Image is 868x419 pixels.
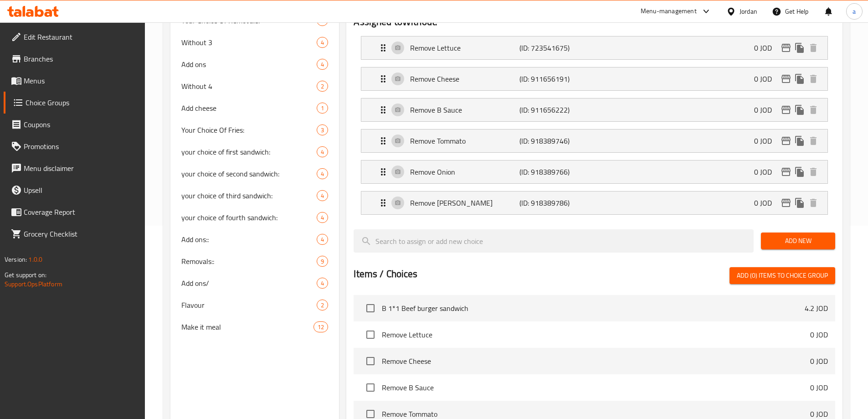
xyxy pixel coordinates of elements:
a: Coverage Report [4,201,145,223]
div: Menu-management [641,6,697,17]
button: edit [779,103,793,117]
span: 4 [317,279,328,288]
div: Choices [317,190,328,201]
div: Without 34 [170,31,339,53]
p: (ID: 723541675) [519,42,592,53]
button: edit [779,134,793,148]
span: a [853,6,856,16]
p: (ID: 911656191) [519,73,592,84]
span: 3 [317,126,328,134]
span: Flavour [181,300,317,310]
span: Select choice [361,378,380,397]
span: Select choice [361,299,380,318]
div: Choices [317,37,328,48]
a: Support.OpsPlatform [5,278,62,290]
a: Menus [4,70,145,92]
div: Expand [361,160,827,183]
a: Grocery Checklist [4,223,145,245]
p: Remove Onion [410,166,519,177]
li: Expand [354,156,835,187]
button: duplicate [793,134,806,148]
div: Removals::9 [170,250,339,272]
div: Flavour2 [170,294,339,316]
div: Add ons4 [170,53,339,75]
button: delete [806,72,820,86]
span: Add (0) items to choice group [737,270,828,281]
button: duplicate [793,103,806,117]
div: Choices [317,234,328,245]
div: Choices [317,278,328,289]
div: your choice of third sandwich:4 [170,185,339,207]
span: Make it meal [181,321,314,332]
p: Remove B Sauce [410,104,519,115]
span: your choice of second sandwich: [181,168,317,179]
div: Expand [361,36,827,59]
p: 0 JOD [754,42,779,53]
button: edit [779,41,793,55]
li: Expand [354,125,835,156]
button: edit [779,165,793,179]
a: Branches [4,48,145,70]
span: 1 [317,104,328,113]
div: Without 42 [170,75,339,97]
div: Jordan [740,6,757,16]
span: Get support on: [5,269,46,281]
span: Select choice [361,352,380,371]
div: your choice of second sandwich:4 [170,163,339,185]
p: Remove Lettuce [410,42,519,53]
a: Promotions [4,135,145,157]
button: Add New [761,233,835,249]
div: Choices [317,103,328,114]
li: Expand [354,187,835,218]
span: 9 [317,257,328,266]
span: 4 [317,191,328,200]
span: Remove Lettuce [382,329,810,340]
button: duplicate [793,165,806,179]
li: Expand [354,32,835,63]
input: search [354,229,754,253]
p: 0 JOD [754,104,779,115]
button: delete [806,196,820,210]
p: 0 JOD [754,135,779,146]
li: Expand [354,94,835,125]
div: Choices [317,124,328,135]
p: 0 JOD [810,382,828,393]
span: Add ons:: [181,234,317,245]
span: 4 [317,170,328,178]
span: Add New [768,235,828,247]
button: delete [806,165,820,179]
button: duplicate [793,196,806,210]
span: Without 3 [181,37,317,48]
a: Edit Restaurant [4,26,145,48]
p: Remove [PERSON_NAME] [410,197,519,208]
p: 0 JOD [754,73,779,84]
button: delete [806,134,820,148]
span: Grocery Checklist [24,228,138,239]
span: 4 [317,148,328,156]
div: Add ons/4 [170,272,339,294]
span: 4 [317,213,328,222]
p: 0 JOD [754,197,779,208]
div: Choices [317,256,328,267]
span: Edit Restaurant [24,31,138,42]
span: 4 [317,235,328,244]
span: Menu disclaimer [24,163,138,174]
span: Select choice [361,325,380,344]
a: Menu disclaimer [4,157,145,179]
span: Remove B Sauce [382,382,810,393]
span: Coverage Report [24,207,138,217]
span: 2 [317,82,328,91]
span: your choice of third sandwich: [181,190,317,201]
p: (ID: 918389746) [519,135,592,146]
div: Add cheese1 [170,97,339,119]
p: (ID: 918389786) [519,197,592,208]
span: Add cheese [181,103,317,114]
p: 0 JOD [810,329,828,340]
span: Upsell [24,185,138,196]
p: 4.2 JOD [805,303,828,314]
span: your choice of fourth sandwich: [181,212,317,223]
span: Branches [24,53,138,64]
span: 4 [317,60,328,69]
span: Add ons [181,59,317,70]
span: Menus [24,75,138,86]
